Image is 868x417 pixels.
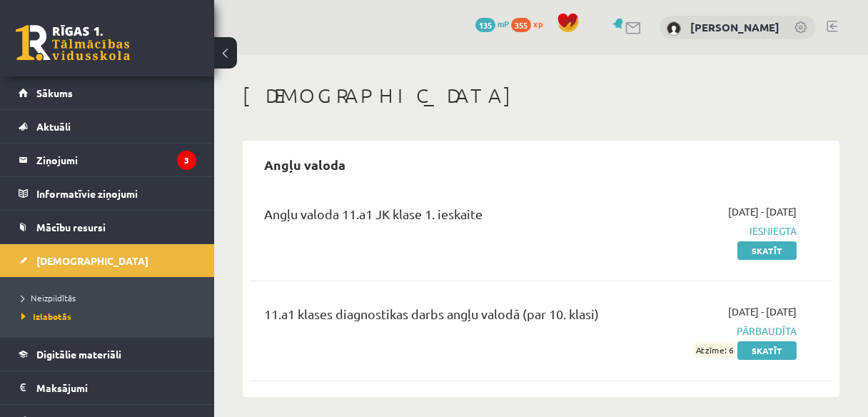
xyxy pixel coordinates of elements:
[19,338,196,371] a: Digitālie materiāli
[475,18,509,29] a: 135 mP
[633,223,797,238] span: Iesniegta
[728,204,797,219] span: [DATE] - [DATE]
[264,304,612,331] div: 11.a1 klases diagnostikas darbs angļu valodā (par 10. klasi)
[667,21,681,36] img: Kitija Goldberga
[36,254,148,267] span: [DEMOGRAPHIC_DATA]
[243,84,839,108] h1: [DEMOGRAPHIC_DATA]
[498,18,509,29] span: mP
[19,177,196,210] a: Informatīvie ziņojumi
[16,25,130,61] a: Rīgas 1. Tālmācības vidusskola
[36,177,196,210] legend: Informatīvie ziņojumi
[264,204,612,231] div: Angļu valoda 11.a1 JK klase 1. ieskaite
[19,110,196,143] a: Aktuāli
[177,151,196,170] i: 3
[36,348,121,361] span: Digitālie materiāli
[511,18,531,32] span: 355
[633,323,797,338] span: Pārbaudīta
[250,148,360,181] h2: Angļu valoda
[36,120,71,133] span: Aktuāli
[21,311,71,322] span: Izlabotās
[475,18,495,32] span: 135
[728,304,797,319] span: [DATE] - [DATE]
[737,341,797,360] a: Skatīt
[36,371,196,404] legend: Maksājumi
[19,244,196,277] a: [DEMOGRAPHIC_DATA]
[19,371,196,404] a: Maksājumi
[19,76,196,109] a: Sākums
[511,18,550,29] a: 355 xp
[694,343,735,358] span: Atzīme: 6
[533,18,542,29] span: xp
[21,292,76,303] span: Neizpildītās
[36,144,196,176] legend: Ziņojumi
[690,20,779,34] a: [PERSON_NAME]
[19,211,196,243] a: Mācību resursi
[737,241,797,260] a: Skatīt
[36,221,106,233] span: Mācību resursi
[19,144,196,176] a: Ziņojumi3
[21,291,200,304] a: Neizpildītās
[36,86,73,99] span: Sākums
[21,310,200,323] a: Izlabotās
